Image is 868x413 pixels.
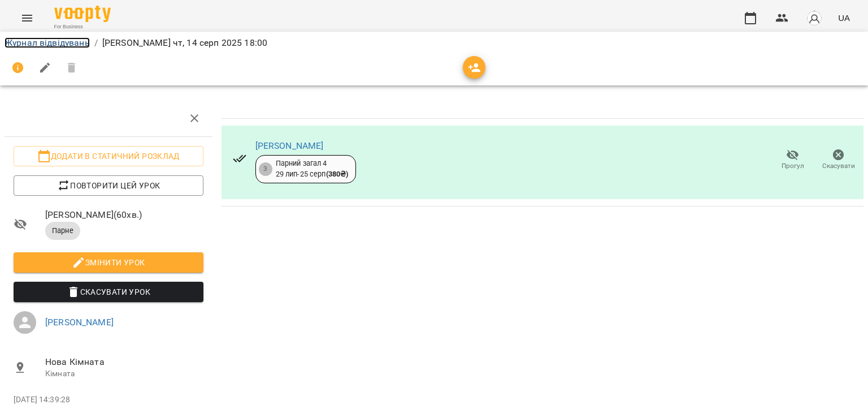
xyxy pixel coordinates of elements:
button: Додати в статичний розклад [14,146,203,166]
span: For Business [54,23,111,31]
p: Кімната [45,368,203,380]
div: Парний загал 4 29 лип - 25 серп [276,158,349,179]
span: Нова Кімната [45,355,203,369]
span: Прогул [782,161,804,171]
img: Voopty Logo [54,6,111,22]
span: Скасувати Урок [23,285,194,299]
button: Скасувати [815,144,861,176]
button: Menu [14,5,41,32]
img: avatar_s.png [806,10,822,26]
p: [DATE] 14:39:28 [14,394,203,406]
nav: breadcrumb [5,36,863,50]
a: Журнал відвідувань [5,37,90,48]
button: UA [834,7,854,28]
div: 3 [259,162,272,176]
button: Змінити урок [14,252,203,273]
b: ( 380 ₴ ) [326,170,349,178]
button: Прогул [770,144,815,176]
a: [PERSON_NAME] [255,140,324,151]
span: Змінити урок [23,256,194,269]
a: [PERSON_NAME] [45,317,114,328]
button: Скасувати Урок [14,282,203,302]
span: [PERSON_NAME] ( 60 хв. ) [45,208,203,222]
span: Додати в статичний розклад [23,149,194,163]
button: Повторити цей урок [14,175,203,196]
span: UA [838,12,850,24]
span: Парне [45,226,80,236]
p: [PERSON_NAME] чт, 14 серп 2025 18:00 [102,36,267,50]
span: Скасувати [822,161,855,171]
li: / [94,36,98,50]
span: Повторити цей урок [23,179,194,192]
